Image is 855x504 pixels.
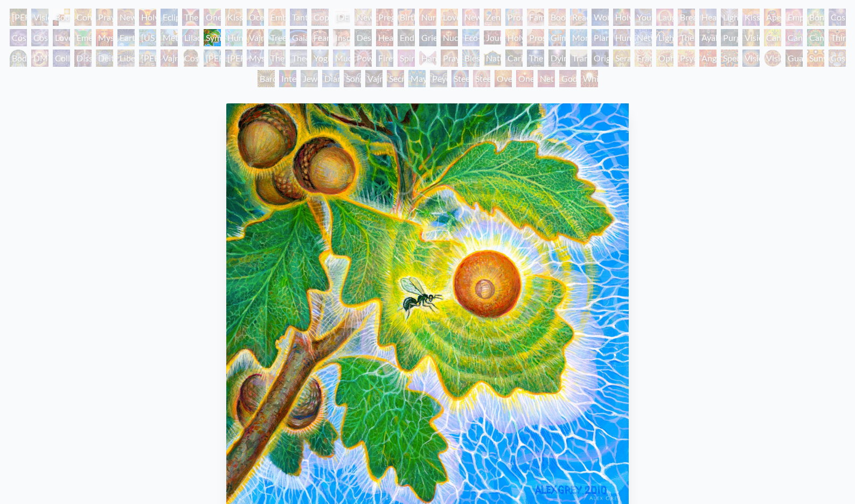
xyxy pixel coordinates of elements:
div: Gaia [290,29,307,46]
div: Cannabacchus [807,29,824,46]
div: Prostration [527,29,544,46]
div: Body/Mind as a Vibratory Field of Energy [10,50,27,67]
div: Metamorphosis [161,29,178,46]
div: Seraphic Transport Docking on the Third Eye [613,50,630,67]
div: Power to the Peaceful [354,50,372,67]
div: Bond [807,9,824,26]
div: Visionary Origin of Language [31,9,48,26]
div: Ophanic Eyelash [656,50,673,67]
div: Dissectional Art for Tool's Lateralus CD [74,50,92,67]
div: Peyote Being [430,70,447,87]
div: Ayahuasca Visitation [699,29,717,46]
div: The Seer [268,50,286,67]
div: Birth [398,9,415,26]
div: Empowerment [786,9,803,26]
div: Psychomicrograph of a Fractal Paisley Cherub Feather Tip [678,50,695,67]
div: Secret Writing Being [387,70,404,87]
div: Lightweaver [721,9,738,26]
div: Nursing [419,9,436,26]
div: Guardian of Infinite Vision [786,50,803,67]
div: Family [527,9,544,26]
div: Song of Vajra Being [344,70,361,87]
div: [US_STATE] Song [139,29,156,46]
div: Kiss of the [MEDICAL_DATA] [742,9,760,26]
div: DMT - The Spirit Molecule [31,50,48,67]
div: Zena Lotus [484,9,501,26]
div: Glimpsing the Empyrean [548,29,566,46]
div: Insomnia [333,29,350,46]
div: One Taste [204,9,221,26]
div: Earth Energies [117,29,135,46]
div: The Soul Finds It's Way [527,50,544,67]
div: Headache [376,29,393,46]
div: Lightworker [656,29,673,46]
div: Planetary Prayers [592,29,609,46]
div: The Kiss [182,9,199,26]
div: New Family [462,9,479,26]
div: Jewel Being [301,70,318,87]
div: Holy Grail [139,9,156,26]
div: Cosmic Lovers [31,29,48,46]
div: Holy Family [613,9,630,26]
div: Contemplation [74,9,92,26]
div: Cannabis Sutra [786,29,803,46]
div: Spectral Lotus [721,50,738,67]
div: Bardo Being [258,70,275,87]
div: Newborn [354,9,372,26]
div: Monochord [570,29,587,46]
div: Breathing [678,9,695,26]
div: Nature of Mind [484,50,501,67]
div: Vajra Guru [161,50,178,67]
div: Aperture [764,9,781,26]
div: Deities & Demons Drinking from the Milky Pool [96,50,113,67]
div: Theologue [290,50,307,67]
div: [DEMOGRAPHIC_DATA] Embryo [333,9,350,26]
div: [PERSON_NAME] [139,50,156,67]
div: Young & Old [635,9,652,26]
div: Vajra Horse [247,29,264,46]
div: Copulating [311,9,329,26]
div: Angel Skin [699,50,717,67]
div: Journey of the Wounded Healer [484,29,501,46]
div: Vision Tree [742,29,760,46]
div: Endarkenment [398,29,415,46]
div: Yogi & the Möbius Sphere [311,50,329,67]
div: Networks [635,29,652,46]
div: Despair [354,29,372,46]
div: Interbeing [279,70,296,87]
div: Eclipse [161,9,178,26]
div: [PERSON_NAME] [225,50,242,67]
div: Original Face [592,50,609,67]
div: Mayan Being [408,70,426,87]
div: Transfiguration [570,50,587,67]
div: Cosmic Elf [829,50,846,67]
div: Pregnancy [376,9,393,26]
div: Love is a Cosmic Force [53,29,70,46]
div: New Man New Woman [117,9,135,26]
div: Boo-boo [548,9,566,26]
div: Net of Being [538,70,555,87]
div: Oversoul [495,70,512,87]
div: Spirit Animates the Flesh [398,50,415,67]
div: Godself [559,70,576,87]
div: Fractal Eyes [635,50,652,67]
div: Dying [548,50,566,67]
div: Vision [PERSON_NAME] [764,50,781,67]
div: Mudra [333,50,350,67]
div: Praying Hands [441,50,458,67]
div: Mystic Eye [247,50,264,67]
div: [PERSON_NAME] [204,50,221,67]
div: Healing [699,9,717,26]
div: Lilacs [182,29,199,46]
div: Sunyata [807,50,824,67]
div: One [516,70,533,87]
div: Tantra [290,9,307,26]
div: Promise [505,9,523,26]
div: Emerald Grail [74,29,92,46]
div: Steeplehead 1 [451,70,469,87]
div: Tree & Person [268,29,286,46]
div: Vajra Being [365,70,383,87]
div: Body, Mind, Spirit [53,9,70,26]
div: Purging [721,29,738,46]
div: Liberation Through Seeing [117,50,135,67]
